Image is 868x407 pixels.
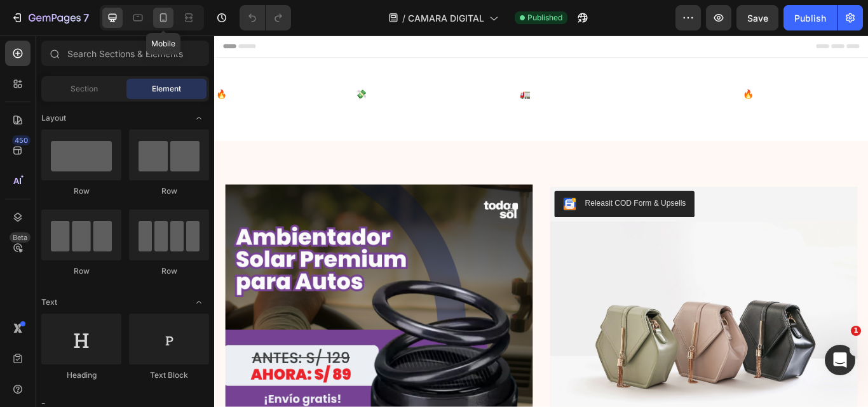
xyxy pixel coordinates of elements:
span: Save [747,13,768,23]
span: / [402,11,405,25]
p: 🚛 ENVÍOS A TODO EL [GEOGRAPHIC_DATA] [356,60,578,79]
span: Text [41,297,57,308]
p: 7 [83,10,89,25]
span: Layout [41,112,66,124]
span: Toggle open [189,108,209,128]
div: Row [41,185,121,197]
p: 🔥HASTA 50% DE DSCTO [616,60,742,79]
img: CKKYs5695_ICEAE=.webp [407,189,422,204]
div: Undo/Redo [240,5,291,30]
input: Search Sections & Elements [41,41,209,66]
div: Row [41,265,121,277]
div: Text Block [129,370,209,381]
div: Row [129,265,209,277]
div: Beta [10,232,31,243]
span: Toggle open [189,292,209,312]
div: Publish [794,11,826,25]
button: Releasit COD Form & Upsells [397,182,560,212]
iframe: Design area [214,36,868,407]
button: 7 [5,5,95,30]
div: Releasit COD Form & Upsells [432,189,550,203]
div: Heading [41,370,121,381]
div: 450 [12,135,31,145]
span: CAMARA DIGITAL [408,11,484,25]
iframe: Intercom live chat [825,345,855,375]
span: Element [152,83,181,95]
span: Section [71,83,98,95]
button: Publish [783,5,837,30]
div: Row [129,185,209,197]
button: Save [736,5,778,30]
span: 1 [851,326,861,336]
span: Published [527,12,562,23]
